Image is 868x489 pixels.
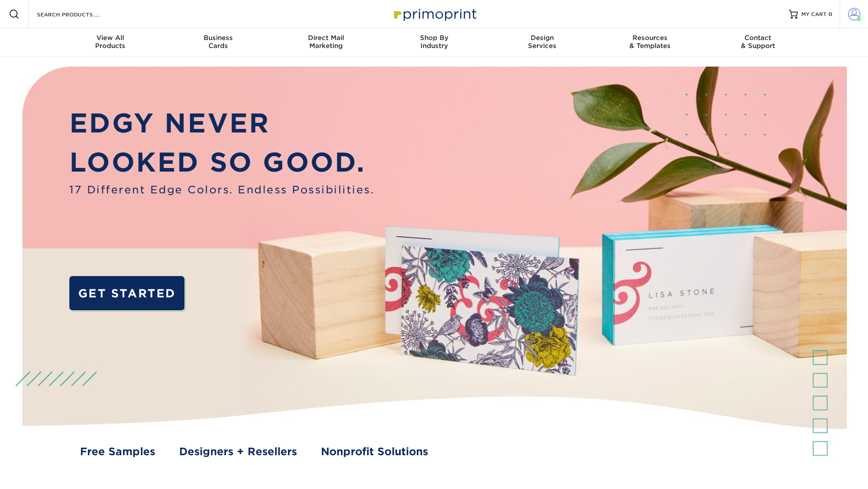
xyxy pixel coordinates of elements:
[596,34,704,42] span: Resources
[69,182,374,198] span: 17 Different Edge Colors. Endless Possibilities.
[380,28,488,57] a: Shop ByIndustry
[69,143,374,182] p: LOOKED SO GOOD.
[69,276,184,310] a: GET STARTED
[80,444,155,460] a: Free Samples
[801,11,827,18] span: MY CART
[272,28,380,57] a: Direct MailMarketing
[390,4,479,24] img: Primoprint
[272,34,380,42] span: Direct Mail
[179,444,297,460] a: Designers + Resellers
[56,28,164,57] a: View AllProducts
[56,34,164,42] span: View All
[596,28,704,57] a: Resources& Templates
[704,28,812,57] a: Contact& Support
[704,34,812,42] span: Contact
[164,28,272,57] a: BusinessCards
[488,34,596,50] div: Services
[380,34,488,50] div: Industry
[164,34,272,42] span: Business
[56,34,164,50] div: Products
[2,462,76,486] iframe: Google Customer Reviews
[321,444,428,460] a: Nonprofit Solutions
[36,9,123,20] input: SEARCH PRODUCTS.....
[704,34,812,50] div: & Support
[596,34,704,50] div: & Templates
[488,34,596,42] span: Design
[380,34,488,42] span: Shop By
[69,104,374,143] p: EDGY NEVER
[164,34,272,50] div: Cards
[488,28,596,57] a: DesignServices
[828,11,832,17] span: 0
[272,34,380,50] div: Marketing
